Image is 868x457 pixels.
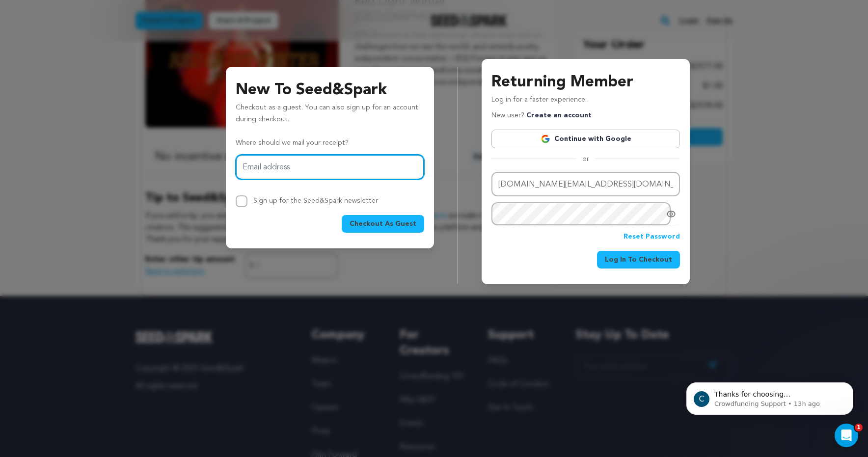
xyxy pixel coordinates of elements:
[491,71,680,94] h3: Returning Member
[624,231,680,243] a: Reset Password
[342,215,424,233] button: Checkout As Guest
[672,362,868,430] iframe: Intercom notifications message
[491,110,592,122] p: New user?
[491,172,680,197] input: Email address
[576,154,595,164] span: or
[855,424,863,431] span: 1
[666,209,676,219] a: Show password as plain text. Warning: this will display your password on the screen.
[835,424,858,447] iframe: Intercom live chat
[253,197,378,204] label: Sign up for the Seed&Spark newsletter
[350,219,416,229] span: Checkout As Guest
[491,130,680,148] a: Continue with Google
[597,251,680,269] button: Log In To Checkout
[491,94,680,110] p: Log in for a faster experience.
[236,79,424,102] h3: New To Seed&Spark
[541,134,550,144] img: Google logo
[526,112,592,119] a: Create an account
[236,137,424,149] p: Where should we mail your receipt?
[605,255,672,265] span: Log In To Checkout
[236,102,424,130] p: Checkout as a guest. You can also sign up for an account during checkout.
[236,155,424,180] input: Email address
